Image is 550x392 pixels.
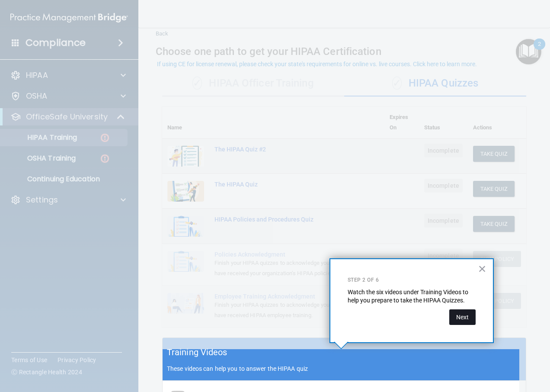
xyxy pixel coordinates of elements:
p: These videos can help you to answer the HIPAA quiz [167,365,521,372]
p: Watch the six videos under Training Videos to help you prepare to take the HIPAA Quizzes. [348,288,476,305]
button: Next [449,309,476,325]
p: Step 2 of 6 [348,276,476,284]
button: Close [478,262,486,276]
h5: Training Videos [167,345,227,360]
